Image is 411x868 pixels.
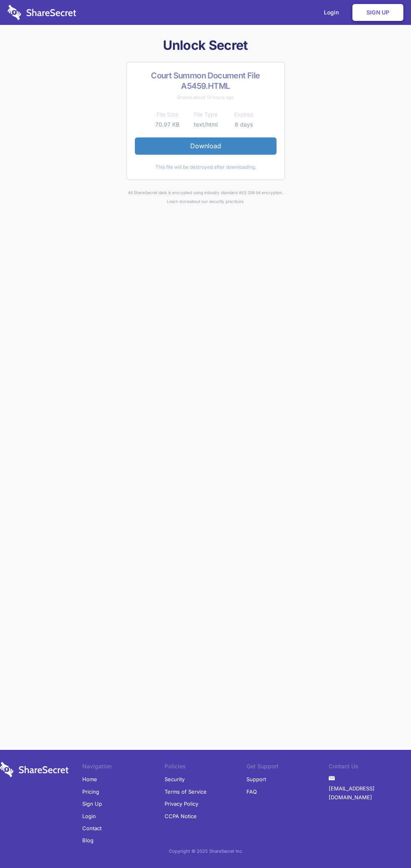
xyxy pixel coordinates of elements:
[82,834,94,846] a: Blog
[82,798,102,810] a: Sign Up
[167,199,189,204] a: Learn more
[82,773,97,785] a: Home
[165,786,207,798] a: Terms of Service
[187,120,225,129] td: text/html
[135,93,277,102] div: Shared about 13 hours ago
[329,762,411,773] li: Contact Us
[135,137,277,154] a: Download
[149,120,187,129] td: 70.97 KB
[165,798,198,810] a: Privacy Policy
[352,4,403,21] a: Sign Up
[225,110,263,119] th: Expires
[225,120,263,129] td: 6 days
[82,810,96,822] a: Login
[329,782,411,804] a: [EMAIL_ADDRESS][DOMAIN_NAME]
[82,786,99,798] a: Pricing
[165,810,197,822] a: CCPA Notice
[246,773,266,785] a: Support
[82,822,102,834] a: Contact
[165,762,247,773] li: Policies
[135,163,277,172] div: This file will be destroyed after downloading.
[187,110,225,119] th: File Type
[246,786,257,798] a: FAQ
[8,5,76,20] img: logo-wordmark-white-trans-d4663122ce5f474addd5e946df7df03e33cb6a1c49d2221995e7729f52c070b2.svg
[149,110,187,119] th: File Size
[246,762,329,773] li: Get Support
[135,70,277,91] h2: Court Summon Document File A5459.HTML
[82,762,165,773] li: Navigation
[165,773,185,785] a: Security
